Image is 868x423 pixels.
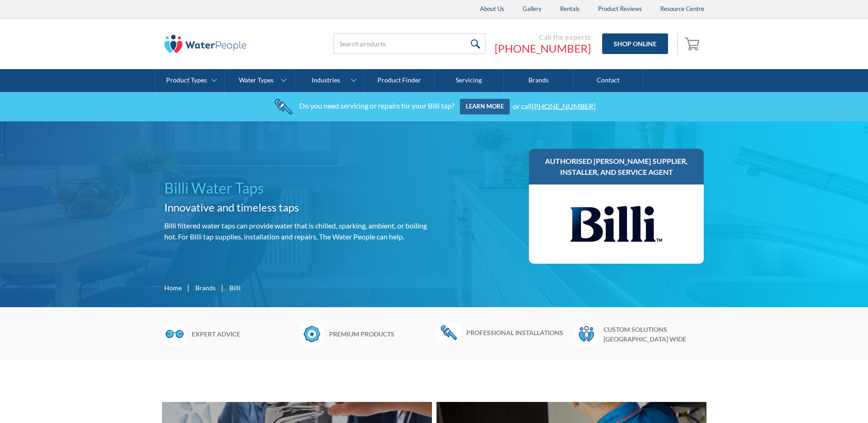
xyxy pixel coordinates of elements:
div: Call the experts [495,33,591,42]
div: | [220,282,225,293]
h6: Premium products [329,329,432,339]
img: Badge [299,321,324,347]
p: Billi filtered water taps can provide water that is chilled, sparking, ambient, or boiling hot. F... [164,220,431,242]
a: Industries [295,69,364,92]
h6: Professional installations [466,328,569,337]
img: Glasses [162,321,187,347]
a: Brands [504,69,573,92]
a: Water Types [225,69,294,92]
a: Brands [195,283,216,293]
img: Waterpeople Symbol [574,321,599,347]
div: | [186,282,191,293]
a: Servicing [434,69,504,92]
a: [PHONE_NUMBER] [495,42,591,55]
a: Product Types [156,69,225,92]
a: Shop Online [602,33,668,54]
a: Learn more [460,99,510,114]
a: Product Finder [365,69,434,92]
a: Contact [574,69,643,92]
a: Open empty cart [682,33,704,55]
div: Billi [229,283,241,293]
img: The Water People [164,35,247,53]
img: Billi [571,194,662,255]
h6: Expert advice [192,329,295,339]
h2: Innovative and timeless taps [164,199,431,216]
div: Industries [312,76,340,84]
a: Home [164,283,182,293]
input: Search products [334,33,485,54]
div: Product Types [166,76,207,84]
h3: Authorised [PERSON_NAME] supplier, installer, and service agent [538,156,695,178]
img: Wrench [437,321,462,344]
h1: Billi Water Taps [164,177,431,199]
a: [PHONE_NUMBER] [532,101,596,110]
h6: Custom solutions [GEOGRAPHIC_DATA] wide [604,325,706,344]
div: or call [513,101,596,110]
img: shopping cart [685,36,702,51]
div: Water Types [239,76,274,84]
div: Do you need servicing or repairs for your Billi tap? [299,101,454,110]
